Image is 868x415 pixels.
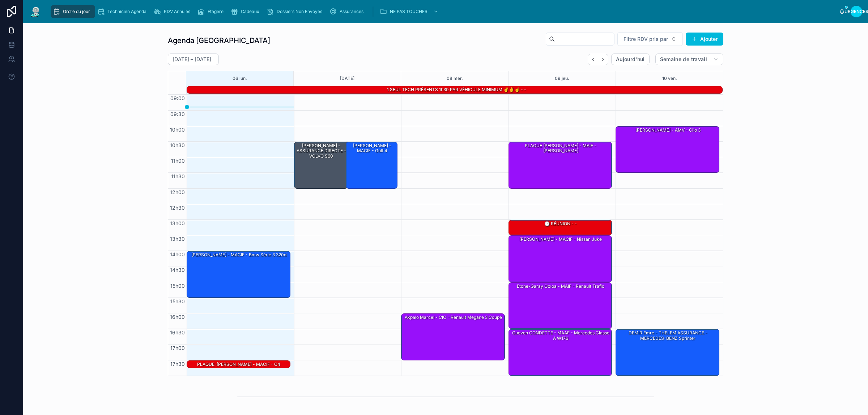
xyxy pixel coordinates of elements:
font: DEMIR Emre - THELEM ASSURANCE - MERCEDES-BENZ Sprinter [629,330,707,341]
div: [PERSON_NAME] - MACIF - Nissan juke [509,236,612,282]
font: 06 lun. [233,76,247,81]
button: Dos [588,54,598,65]
font: Filtre RDV pris par [624,36,668,42]
font: [PERSON_NAME] - MACIF - Bmw série 3 320d [191,252,286,257]
button: 08 mer. [447,71,463,86]
div: [PERSON_NAME] - AMV - clio 3 [616,127,719,173]
font: RDV Annulés [164,9,190,14]
font: NE PAS TOUCHER [390,9,427,14]
div: [PERSON_NAME] - MACIF - Golf 4 [346,142,397,188]
a: Assurances [327,5,369,18]
a: NE PAS TOUCHER [378,5,442,18]
div: [PERSON_NAME] - MACIF - Bmw série 3 320d [187,251,290,298]
a: Dossiers Non Envoyés [264,5,327,18]
font: 09:30 [170,111,185,117]
font: Ajouter [700,36,718,42]
font: Technicien Agenda [107,9,146,14]
font: 16h00 [170,314,185,320]
div: [PERSON_NAME] - ASSURANCE DIRECTE - VOLVO S60 [294,142,348,188]
button: 10 ven. [662,71,677,86]
font: Akpalo Marcel - CIC - Renault Megane 3 coupé [405,315,502,320]
font: 1 SEUL TECH PRÉSENTS 1h30 PAR VÉHICULE MINIMUM ✌️✌️☝️ - - [387,87,526,92]
div: PLAQUE [PERSON_NAME] - MAIF - [PERSON_NAME] [509,142,612,188]
font: 11h30 [171,173,185,179]
font: [PERSON_NAME] - AMV - clio 3 [635,127,701,133]
font: [PERSON_NAME] - MACIF - Nissan juke [519,236,602,242]
font: 12h00 [170,189,185,195]
button: [DATE] [340,71,354,86]
font: [DATE] – [DATE] [173,56,211,62]
a: Étagère [195,5,229,18]
font: Cadeaux [241,9,259,14]
div: contenu déroulant [48,4,839,20]
font: 13h30 [170,236,185,242]
div: PLAQUE-[PERSON_NAME] - MACIF - C4 Picasso [187,361,290,368]
a: Technicien Agenda [95,5,152,18]
font: 14h30 [170,267,185,273]
font: 10h30 [170,142,185,148]
font: [DATE] [340,76,354,81]
font: 09 jeu. [555,76,569,81]
a: RDV Annulés [152,5,195,18]
div: Akpalo Marcel - CIC - Renault Megane 3 coupé [401,314,505,360]
button: Suivant [598,54,608,65]
font: 14h00 [170,251,185,257]
font: 16h30 [170,329,185,335]
font: [PERSON_NAME] - MACIF - Golf 4 [353,143,391,153]
button: Aujourd'hui [611,54,650,65]
font: Étagère [208,9,224,14]
div: Gueven CONDETTE - MAAF - Mercedes classe a w176 [509,329,612,376]
font: Dossiers Non Envoyés [277,9,322,14]
font: Gueven CONDETTE - MAAF - Mercedes classe a w176 [512,330,609,341]
button: Ajouter [686,33,723,46]
font: PLAQUE-[PERSON_NAME] - MACIF - C4 Picasso [197,361,280,372]
font: PLAQUE [PERSON_NAME] - MAIF - [PERSON_NAME] [525,143,596,153]
font: 09:00 [170,95,185,101]
font: 12h30 [170,205,185,211]
font: 🕒 RÉUNION - - [544,221,577,226]
a: Cadeaux [229,5,264,18]
font: 11h00 [171,158,185,164]
font: Etche-garay Otxoa - MAIF - Renault trafic [517,283,604,289]
font: 15h00 [170,283,185,289]
img: Logo de l'application [29,6,42,17]
div: Etche-garay Otxoa - MAIF - Renault trafic [509,283,612,329]
font: 17h00 [170,345,185,351]
a: Ordre du jour [51,5,95,18]
div: 🕒 RÉUNION - - [509,220,612,235]
button: 09 jeu. [555,71,569,86]
font: Aujourd'hui [616,56,645,62]
font: Agenda [GEOGRAPHIC_DATA] [168,36,270,45]
font: Assurances [340,9,363,14]
button: Bouton de sélection [617,32,683,46]
font: 13h00 [170,220,185,226]
font: 10 ven. [662,76,677,81]
font: Ordre du jour [63,9,90,14]
div: 1 SEUL TECH PRÉSENTS 1h30 PAR VÉHICULE MINIMUM ✌️✌️☝️ - - [191,86,722,93]
font: 15h30 [170,298,185,304]
font: [PERSON_NAME] - ASSURANCE DIRECTE - VOLVO S60 [297,143,346,159]
button: Semaine de travail [655,54,723,65]
button: 06 lun. [233,71,247,86]
font: Semaine de travail [660,56,707,62]
font: 08 mer. [447,76,463,81]
font: 17h30 [170,361,185,367]
font: 10h00 [170,127,185,133]
div: DEMIR Emre - THELEM ASSURANCE - MERCEDES-BENZ Sprinter [616,329,719,376]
